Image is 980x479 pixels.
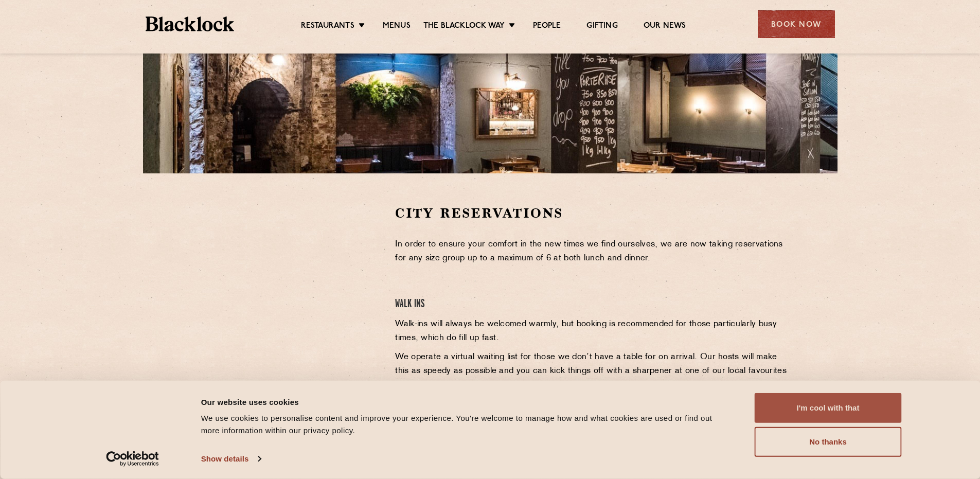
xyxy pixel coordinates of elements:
[395,317,790,345] p: Walk-ins will always be welcomed warmly, but booking is recommended for those particularly busy t...
[146,16,235,31] img: BL_Textured_Logo-footer-cropped.svg
[395,238,790,265] p: In order to ensure your comfort in the new times we find ourselves, we are now taking reservation...
[383,21,411,32] a: Menus
[201,451,261,467] a: Show details
[201,396,732,408] div: Our website uses cookies
[87,451,177,467] a: Usercentrics Cookiebot - opens in a new window
[755,393,902,423] button: I'm cool with that
[395,204,790,222] h2: City Reservations
[395,297,790,311] h4: Walk Ins
[423,21,505,32] a: The Blacklock Way
[533,21,561,32] a: People
[201,412,732,437] div: We use cookies to personalise content and improve your experience. You're welcome to manage how a...
[758,10,835,38] div: Book Now
[395,350,790,392] p: We operate a virtual waiting list for those we don’t have a table for on arrival. Our hosts will ...
[227,204,343,359] iframe: OpenTable make booking widget
[755,427,902,457] button: No thanks
[644,21,686,32] a: Our News
[586,21,617,32] a: Gifting
[301,21,354,32] a: Restaurants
